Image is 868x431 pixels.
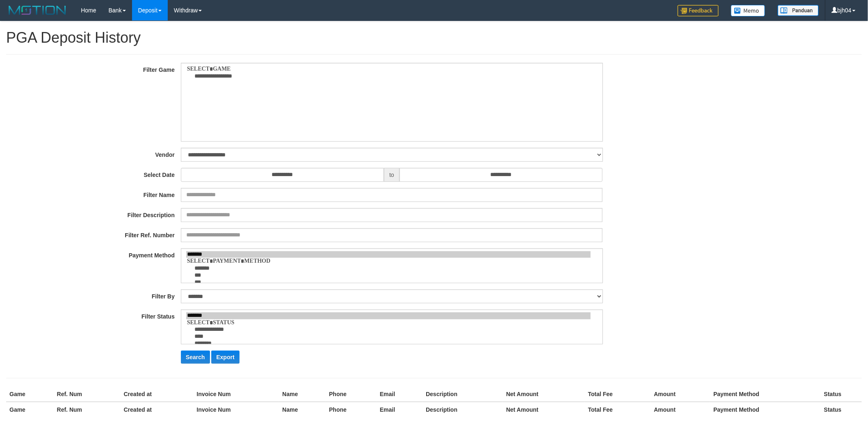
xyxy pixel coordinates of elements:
th: Email [377,402,423,417]
button: Export [211,351,239,364]
th: Ref. Num [54,402,121,417]
th: Game [6,387,54,402]
th: Phone [326,387,377,402]
th: Total Fee [585,387,651,402]
th: Ref. Num [54,387,121,402]
th: Phone [326,402,377,417]
th: Invoice Num [193,387,279,402]
th: Total Fee [585,402,651,417]
th: Amount [651,387,710,402]
button: Search [181,351,210,364]
th: Created at [121,387,194,402]
th: Net Amount [503,387,585,402]
th: Email [377,387,423,402]
img: Feedback.jpg [678,5,719,16]
th: Status [821,402,862,417]
th: Amount [651,402,710,417]
th: Net Amount [503,402,585,417]
th: Name [279,387,326,402]
th: Name [279,402,326,417]
th: Created at [121,402,194,417]
img: MOTION_logo.png [6,4,69,16]
th: Invoice Num [193,402,279,417]
th: Description [423,402,503,417]
th: Status [821,387,862,402]
th: Description [423,387,503,402]
img: Button%20Memo.svg [731,5,765,16]
h1: PGA Deposit History [6,30,862,46]
img: panduan.png [778,5,819,16]
th: Game [6,402,54,417]
th: Payment Method [710,402,821,417]
span: to [384,168,400,182]
th: Payment Method [710,387,821,402]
